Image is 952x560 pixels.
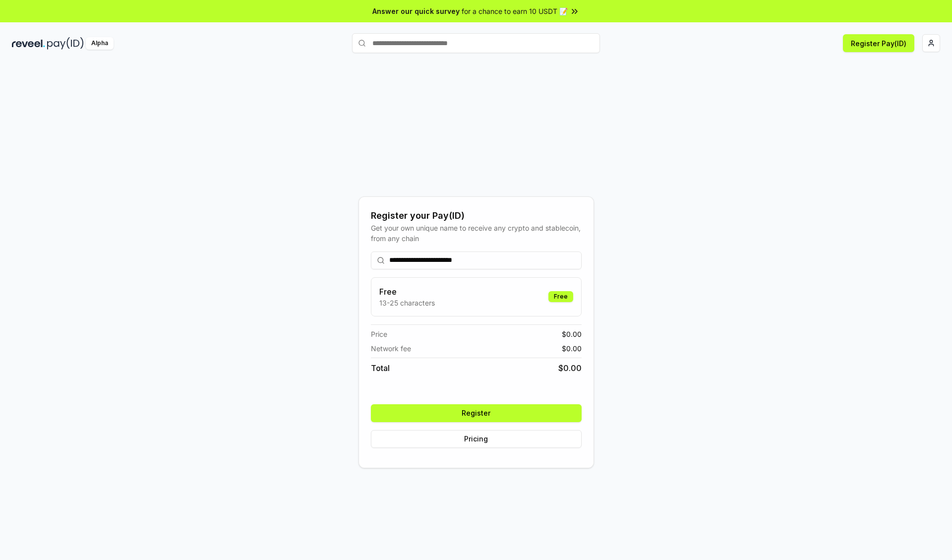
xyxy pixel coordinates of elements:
[372,6,460,16] span: Answer our quick survey
[379,298,435,308] p: 13-25 characters
[843,34,914,52] button: Register Pay(ID)
[562,329,582,339] span: $ 0.00
[371,223,582,244] div: Get your own unique name to receive any crypto and stablecoin, from any chain
[371,430,582,448] button: Pricing
[379,286,435,298] h3: Free
[562,343,582,354] span: $ 0.00
[462,6,568,16] span: for a chance to earn 10 USDT 📝
[371,329,387,339] span: Price
[558,362,582,374] span: $ 0.00
[371,343,411,354] span: Network fee
[371,362,390,374] span: Total
[371,209,582,223] div: Register your Pay(ID)
[548,291,573,302] div: Free
[86,37,114,50] div: Alpha
[12,37,45,50] img: reveel_dark
[47,37,84,50] img: pay_id
[371,404,582,422] button: Register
